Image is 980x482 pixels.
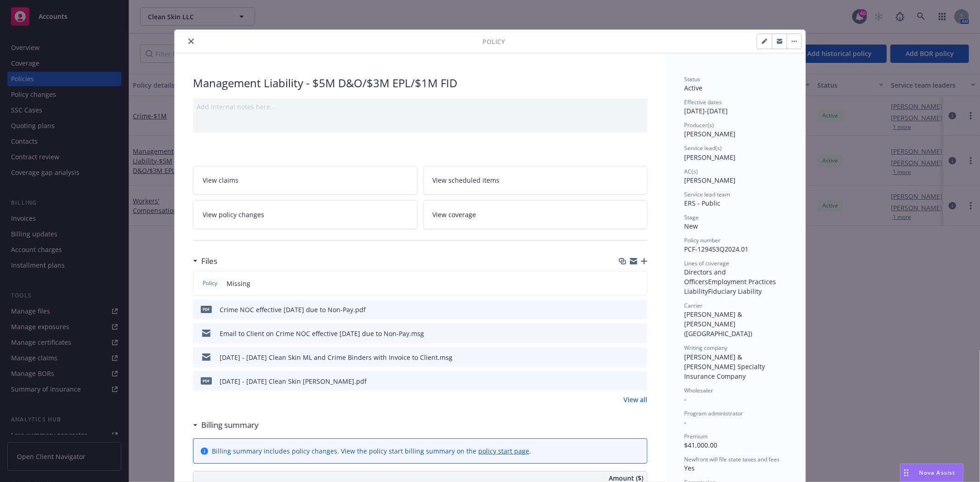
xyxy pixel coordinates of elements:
span: ERS - Public [684,199,720,207]
span: Directors and Officers [684,268,728,286]
div: Files [193,255,217,267]
span: View scheduled items [433,175,500,185]
div: Email to Client on Crime NOC effective [DATE] due to Non-Pay.msg [220,329,424,338]
span: $41,000.00 [684,441,717,449]
button: preview file [635,305,644,314]
span: Effective dates [684,98,722,106]
a: View all [623,395,647,404]
span: Policy number [684,236,720,244]
a: View claims [193,166,418,195]
button: preview file [635,353,644,362]
span: [PERSON_NAME] & [PERSON_NAME] Specialty Insurance Company [684,353,767,381]
h3: Files [201,255,217,267]
span: Premium [684,432,708,440]
span: Nova Assist [919,469,956,476]
span: New [684,222,698,230]
button: Nova Assist [900,464,963,482]
span: - [684,418,686,426]
span: Service lead(s) [684,144,722,152]
span: Stage [684,213,699,221]
div: Crime NOC effective [DATE] due to Non-Pay.pdf [220,305,366,314]
span: Missing [227,279,250,288]
span: pdf [201,377,212,384]
span: Fiduciary Liability [708,287,762,296]
span: [PERSON_NAME] & [PERSON_NAME] ([GEOGRAPHIC_DATA]) [684,310,752,338]
span: - [684,395,686,404]
a: View policy changes [193,200,418,229]
button: preview file [635,329,644,338]
a: View scheduled items [423,166,648,195]
span: Newfront will file state taxes and fees [684,455,780,463]
span: AC(s) [684,168,698,175]
button: download file [621,376,628,386]
div: Add internal notes here... [197,102,644,112]
span: Carrier [684,302,702,309]
a: policy start page [478,447,529,455]
span: View coverage [433,210,476,219]
span: Policy [482,37,505,46]
div: [DATE] - [DATE] Clean Skin ML and Crime Binders with Invoice to Client.msg [220,353,453,362]
div: Billing summary includes policy changes. View the policy start billing summary on the . [212,446,531,456]
a: View coverage [423,200,648,229]
span: Yes [684,464,695,472]
div: [DATE] - [DATE] Clean Skin [PERSON_NAME].pdf [220,376,367,386]
span: [PERSON_NAME] [684,129,736,138]
button: download file [621,353,628,362]
span: [PERSON_NAME] [684,176,736,185]
span: View policy changes [203,210,264,219]
h3: Billing summary [201,419,259,431]
span: Active [684,84,702,92]
span: Employment Practices Liability [684,277,778,296]
span: PCF-129453Q2024.01 [684,245,748,253]
span: [PERSON_NAME] [684,153,736,162]
span: Producer(s) [684,121,714,129]
div: Management Liability - $5M D&O/$3M EPL/$1M FID [193,75,647,91]
span: View claims [203,175,238,185]
span: Writing company [684,344,727,352]
span: pdf [201,306,212,313]
span: Status [684,75,700,83]
span: Wholesaler [684,387,713,394]
span: Program administrator [684,409,743,417]
button: close [186,36,197,47]
span: Policy [201,279,219,287]
div: Billing summary [193,419,259,431]
div: Drag to move [901,464,912,482]
span: Service lead team [684,191,730,198]
div: [DATE] - [DATE] [684,98,787,116]
span: Lines of coverage [684,259,729,267]
button: download file [621,329,628,338]
button: preview file [635,376,644,386]
button: download file [621,305,628,314]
